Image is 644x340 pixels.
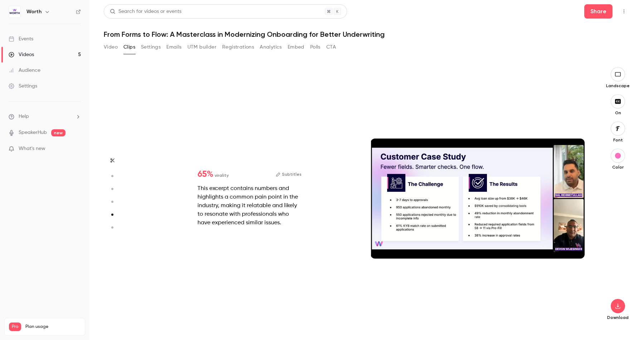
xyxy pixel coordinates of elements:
button: UTM builder [187,41,216,53]
button: Analytics [260,41,282,53]
button: Share [584,4,613,19]
h1: From Forms to Flow: A Masterclass in Modernizing Onboarding for Better Underwriting [104,30,630,39]
button: Registrations [222,41,254,53]
div: Search for videos or events [110,8,181,15]
span: Help [19,113,29,120]
li: help-dropdown-opener [9,113,81,120]
div: Settings [9,82,37,90]
span: What's new [19,145,45,152]
button: Clips [123,41,135,53]
div: Audience [9,67,40,74]
span: new [51,129,65,136]
button: Settings [141,41,161,53]
p: On [606,110,629,116]
button: Subtitles [276,170,302,179]
button: CTA [326,41,336,53]
span: virality [215,172,229,179]
button: Emails [166,41,181,53]
a: SpeakerHub [19,129,47,136]
div: Events [9,35,33,42]
button: Video [104,41,118,53]
button: Top Bar Actions [618,6,630,17]
button: Polls [310,41,321,53]
div: Videos [9,51,34,58]
img: Worth [9,6,20,17]
span: 65 % [197,170,213,179]
span: Pro [9,322,21,331]
p: Download [606,315,629,320]
p: Color [606,164,629,170]
span: Plan usage [25,324,80,330]
h6: Worth [26,8,42,15]
button: Embed [288,41,304,53]
p: Landscape [606,83,630,89]
p: Font [606,137,629,143]
div: This excerpt contains numbers and highlights a common pain point in the industry, making it relat... [197,184,302,227]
